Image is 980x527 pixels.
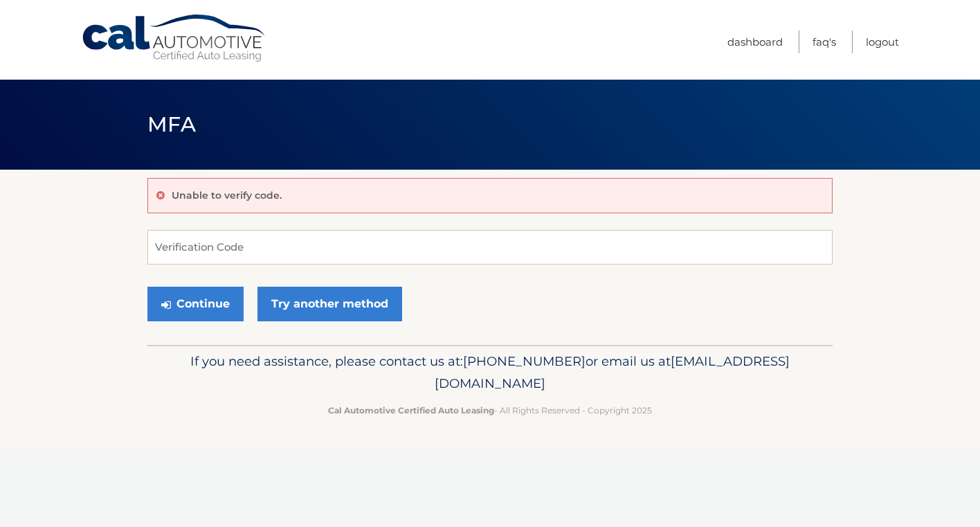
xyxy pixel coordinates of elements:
[147,230,833,265] input: Verification Code
[866,30,899,53] a: Logout
[147,111,196,137] span: MFA
[147,287,244,321] button: Continue
[156,350,824,395] p: If you need assistance, please contact us at: or email us at
[172,189,282,202] p: Unable to verify code.
[257,287,402,321] a: Try another method
[435,353,790,391] span: [EMAIL_ADDRESS][DOMAIN_NAME]
[813,30,836,53] a: FAQ's
[328,405,494,416] strong: Cal Automotive Certified Auto Leasing
[727,30,783,53] a: Dashboard
[463,353,586,369] span: [PHONE_NUMBER]
[156,403,824,418] p: - All Rights Reserved - Copyright 2025
[81,14,268,63] a: Cal Automotive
